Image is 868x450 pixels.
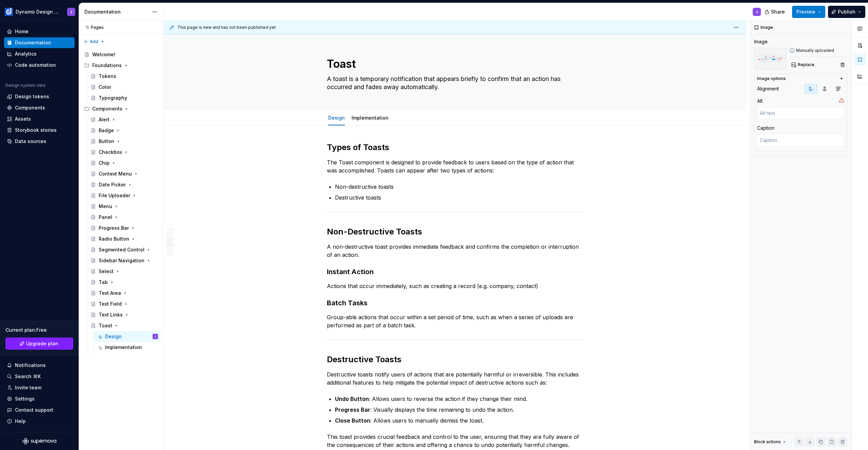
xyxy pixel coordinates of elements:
[88,136,161,147] a: Button
[838,8,855,15] span: Publish
[1,4,77,19] button: Dynamo Design SystemJ
[81,103,161,114] div: Components
[88,288,161,299] a: Text Area
[325,74,582,93] textarea: A toast is a temporary notification that appears briefly to confirm that an action has occurred a...
[828,6,865,18] button: Publish
[81,37,107,46] button: Add
[99,257,144,264] div: Sidebar Navigation
[4,136,75,147] a: Data sources
[754,439,781,445] div: Block actions
[81,49,161,60] a: Welcome!
[99,181,126,188] div: Date Picker
[4,125,75,136] a: Storybook stories
[99,290,121,296] div: Text Area
[327,267,583,277] h3: Instant Action
[94,331,161,342] a: DesignJ
[88,299,161,309] a: Text Field
[327,226,583,237] h2: Non-Destructive Toasts
[92,105,122,112] div: Components
[177,25,277,30] span: This page is new and has not been published yet.
[325,56,582,72] textarea: Toast
[756,9,758,15] div: J
[327,354,583,365] h2: Destructive Toasts
[15,116,31,122] div: Assets
[4,371,75,382] button: Search ⌘K
[88,179,161,190] a: Date Picker
[99,322,112,329] div: Toast
[22,438,56,445] a: Supernova Logo
[15,62,56,68] div: Code automation
[88,71,161,82] a: Tokens
[92,51,115,58] div: Welcome!
[754,48,787,69] img: 8d894060-0522-48bc-990e-5e3dbbda2003.svg
[155,333,156,340] div: J
[15,407,53,413] div: Contact support
[99,116,110,123] div: Alert
[327,142,583,153] h2: Types of Toasts
[4,405,75,415] button: Contact support
[335,417,370,424] strong: Close Button
[99,279,108,286] div: Tab
[789,60,817,69] button: Replace
[5,337,73,350] a: Upgrade plan
[88,125,161,136] a: Badge
[16,8,59,15] div: Dynamo Design System
[88,147,161,158] a: Checkbox
[4,91,75,102] a: Design tokens
[88,255,161,266] a: Sidebar Navigation
[90,39,98,44] span: Add
[88,201,161,212] a: Menu
[349,110,391,125] div: Implementation
[88,223,161,233] a: Progress Bar
[789,48,847,53] div: Manually uploaded
[88,82,161,93] a: Color
[4,360,75,371] button: Notifications
[798,62,814,67] span: Replace
[88,158,161,168] a: Chip
[4,37,75,48] a: Documentation
[99,160,110,166] div: Chip
[335,395,583,403] p: : Allows users to reverse the action if they change their mind.
[88,233,161,244] a: Radio Button
[81,49,161,353] div: Page tree
[4,114,75,124] a: Assets
[335,416,583,425] p: : Allows users to manually dismiss the toast.
[5,327,73,333] div: Current plan : Free
[88,93,161,103] a: Typography
[328,115,345,121] a: Design
[757,76,844,81] button: Image options
[99,138,114,145] div: Button
[761,6,789,18] button: Share
[327,158,583,175] p: The Toast component is designed to provide feedback to users based on the type of action that was...
[15,395,35,402] div: Settings
[99,149,122,156] div: Checkbox
[88,277,161,288] a: Tab
[335,395,369,402] strong: Undo Button
[5,83,45,88] div: Design system data
[15,104,45,111] div: Components
[335,183,583,191] p: Non-destructive toasts
[4,416,75,427] button: Help
[88,190,161,201] a: File Uploader
[99,192,130,199] div: File Uploader
[99,214,112,221] div: Panel
[754,38,768,45] div: Image
[757,98,763,104] div: Alt
[88,309,161,320] a: Text Links
[99,311,123,318] div: Text Links
[325,110,348,125] div: Design
[88,320,161,331] a: Toast
[99,95,127,101] div: Typography
[335,406,583,414] p: : Visually displays the time remaining to undo the action.
[757,125,774,131] div: Caption
[792,6,825,18] button: Preview
[4,382,75,393] a: Invite team
[99,170,132,177] div: Context Menu
[15,384,41,391] div: Invite team
[105,333,122,340] div: Design
[88,212,161,223] a: Panel
[15,127,57,134] div: Storybook stories
[88,244,161,255] a: Segmented Control
[99,225,129,231] div: Progress Bar
[757,85,779,92] div: Alignment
